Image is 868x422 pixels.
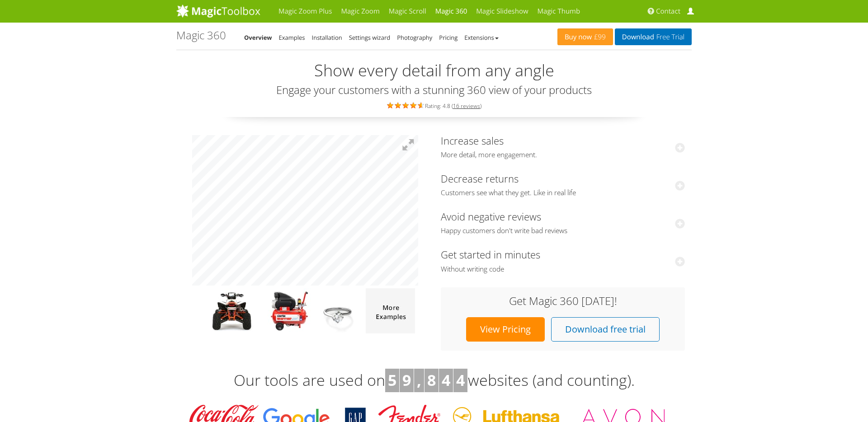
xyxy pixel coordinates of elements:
[592,33,606,41] span: £99
[176,369,692,392] h3: Our tools are used on websites (and counting).
[464,33,498,42] a: Extensions
[176,29,226,41] h1: Magic 360
[441,248,685,273] a: Get started in minutesWithout writing code
[176,100,692,110] div: Rating: 4.8 ( )
[557,28,613,45] a: Buy now£99
[439,33,458,42] a: Pricing
[427,370,436,390] b: 8
[466,317,545,342] a: View Pricing
[279,33,305,42] a: Examples
[441,150,685,159] span: More detail, more engagement.
[366,288,415,333] img: more magic 360 demos
[397,33,432,42] a: Photography
[453,102,480,110] a: 16 reviews
[654,33,684,41] span: Free Trial
[456,370,465,390] b: 4
[417,370,421,390] b: ,
[402,370,411,390] b: 9
[176,84,692,96] h3: Engage your customers with a stunning 360 view of your products
[615,28,692,45] a: DownloadFree Trial
[551,317,660,342] a: Download free trial
[656,7,680,16] span: Contact
[349,33,391,42] a: Settings wizard
[441,226,685,235] span: Happy customers don't write bad reviews
[441,134,685,159] a: Increase salesMore detail, more engagement.
[441,172,685,197] a: Decrease returnsCustomers see what they get. Like in real life
[312,33,342,42] a: Installation
[441,210,685,235] a: Avoid negative reviewsHappy customers don't write bad reviews
[176,61,692,80] h2: Show every detail from any angle
[442,370,450,390] b: 4
[244,33,272,42] a: Overview
[176,4,260,18] img: MagicToolbox.com - Image tools for your website
[441,265,685,274] span: Without writing code
[441,188,685,197] span: Customers see what they get. Like in real life
[450,295,676,307] h3: Get Magic 360 [DATE]!
[388,370,396,390] b: 5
